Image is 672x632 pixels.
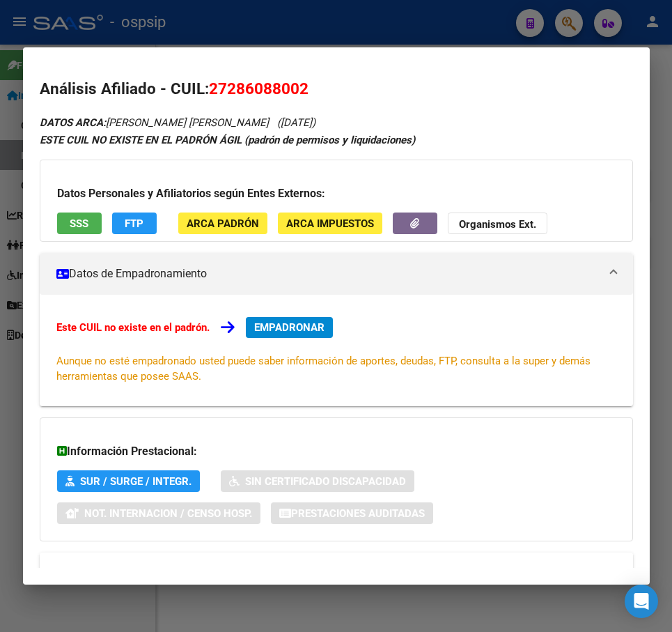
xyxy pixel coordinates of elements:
[278,213,382,234] button: ARCA Impuestos
[291,507,425,520] span: Prestaciones Auditadas
[277,116,315,129] span: ([DATE])
[40,295,633,406] div: Datos de Empadronamiento
[57,213,102,234] button: SSS
[112,213,157,234] button: FTP
[271,502,433,524] button: Prestaciones Auditadas
[40,77,633,101] h2: Análisis Afiliado - CUIL:
[77,568,338,581] span: Aportes y Contribuciones del Afiliado: 27286088002
[40,253,633,295] mat-expansion-panel-header: Datos de Empadronamiento
[40,553,633,597] mat-expansion-panel-header: Aportes y Contribuciones del Afiliado: 27286088002
[84,507,252,520] span: Not. Internacion / Censo Hosp.
[57,443,616,460] h3: Información Prestacional:
[56,355,591,383] span: Aunque no esté empadronado usted puede saber información de aportes, deudas, FTP, consulta a la s...
[448,213,547,234] button: Organismos Ext.
[178,213,267,234] button: ARCA Padrón
[459,218,536,231] strong: Organismos Ext.
[40,116,106,129] strong: DATOS ARCA:
[56,265,600,282] mat-panel-title: Datos de Empadronamiento
[70,217,88,230] span: SSS
[40,134,415,146] strong: ESTE CUIL NO EXISTE EN EL PADRÓN ÁGIL (padrón de permisos y liquidaciones)
[187,217,259,230] span: ARCA Padrón
[221,470,414,492] button: Sin Certificado Discapacidad
[254,321,325,334] span: EMPADRONAR
[246,317,333,338] button: EMPADRONAR
[57,185,616,202] h3: Datos Personales y Afiliatorios según Entes Externos:
[80,475,192,488] span: SUR / SURGE / INTEGR.
[57,502,260,524] button: Not. Internacion / Censo Hosp.
[245,475,406,488] span: Sin Certificado Discapacidad
[625,585,658,618] div: Open Intercom Messenger
[209,79,308,98] span: 27286088002
[40,116,269,129] span: [PERSON_NAME] [PERSON_NAME]
[286,217,374,230] span: ARCA Impuestos
[125,217,143,230] span: FTP
[56,321,210,334] strong: Este CUIL no existe en el padrón.
[57,470,200,492] button: SUR / SURGE / INTEGR.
